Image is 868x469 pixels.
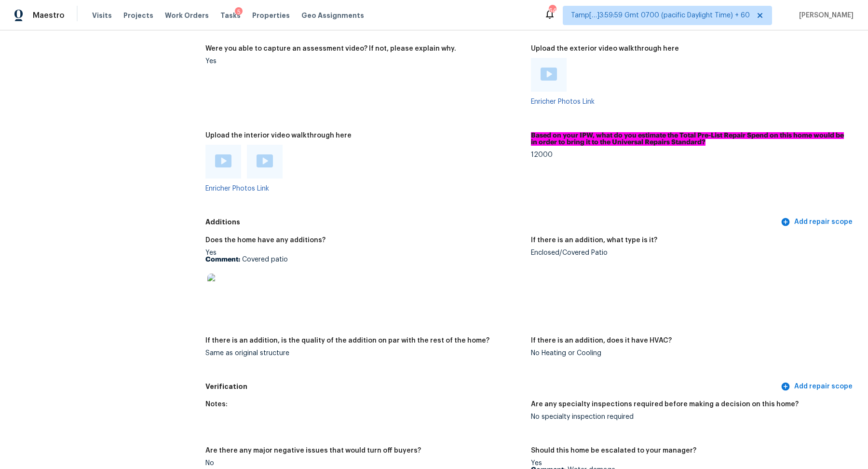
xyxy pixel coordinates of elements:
[33,11,65,20] span: Maestro
[531,337,672,344] h5: If there is an addition, does it have HVAC?
[301,11,364,20] span: Geo Assignments
[549,6,556,15] div: 640
[205,185,269,192] a: Enricher Photos Link
[779,213,856,231] button: Add repair scope
[165,11,209,20] span: Work Orders
[205,217,779,227] h5: Additions
[205,401,228,408] h5: Notes:
[205,350,523,357] div: Same as original structure
[779,378,856,396] button: Add repair scope
[783,216,853,228] span: Add repair scope
[252,11,290,20] span: Properties
[541,68,557,81] img: Play Video
[220,12,241,19] span: Tasks
[531,237,657,244] h5: If there is an addition, what type is it?
[205,58,523,65] div: Yes
[235,7,243,17] div: 5
[205,256,523,263] p: Covered patio
[215,154,231,169] a: Play Video
[531,401,799,408] h5: Are any specialty inspections required before making a decision on this home?
[571,11,750,20] span: Tamp[…]3:59:59 Gmt 0700 (pacific Daylight Time) + 60
[541,68,557,82] a: Play Video
[531,132,844,146] ah_el_jm_1744356652951: Based on your IPW, what do you estimate the Total Pre-List Repair Spend on this home would be in ...
[257,154,273,167] img: Play Video
[257,154,273,169] a: Play Video
[531,447,696,454] h5: Should this home be escalated to your manager?
[531,350,849,357] div: No Heating or Cooling
[205,447,421,454] h5: Are there any major negative issues that would turn off buyers?
[205,337,489,344] h5: If there is an addition, is the quality of the addition on par with the rest of the home?
[205,132,352,139] h5: Upload the interior video walkthrough here
[205,237,325,244] h5: Does the home have any additions?
[215,154,231,167] img: Play Video
[205,256,240,263] b: Comment:
[205,45,456,52] h5: Were you able to capture an assessment video? If not, please explain why.
[123,11,153,20] span: Projects
[205,460,523,467] div: No
[783,381,853,393] span: Add repair scope
[531,45,679,52] h5: Upload the exterior video walkthrough here
[531,98,595,105] a: Enricher Photos Link
[531,152,849,158] div: 12000
[92,11,112,20] span: Visits
[531,249,849,256] div: Enclosed/Covered Patio
[531,414,849,420] div: No specialty inspection required
[205,249,523,310] div: Yes
[205,382,779,392] h5: Verification
[795,11,854,20] span: [PERSON_NAME]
